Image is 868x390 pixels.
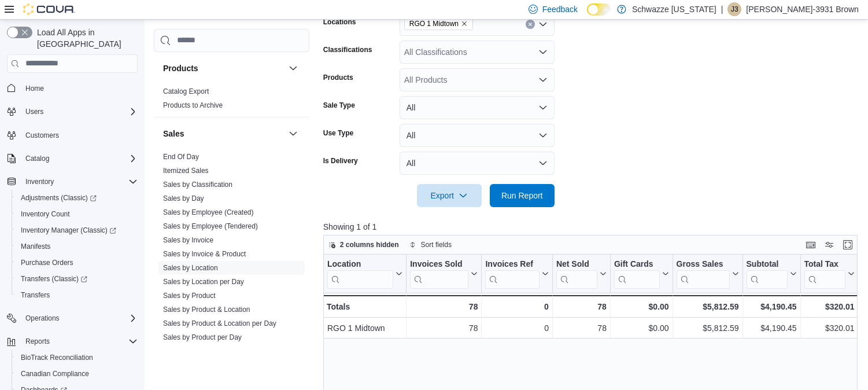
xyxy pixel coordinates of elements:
span: Sort fields [421,240,452,249]
span: BioTrack Reconciliation [21,353,93,362]
label: Classifications [323,45,372,54]
label: Products [323,73,353,82]
span: Transfers [16,288,138,302]
button: Users [21,105,48,119]
a: Sales by Employee (Created) [163,208,254,216]
span: Reports [21,334,138,348]
div: $320.01 [804,300,854,314]
div: Total Tax [804,259,845,270]
div: Gross Sales [676,259,729,288]
a: Inventory Manager (Classic) [12,222,142,238]
button: Open list of options [538,20,548,29]
button: Inventory [21,175,58,189]
div: Gift Card Sales [614,259,660,288]
h3: Sales [163,128,184,139]
button: Products [163,62,284,74]
div: 0 [485,300,548,314]
a: End Of Day [163,153,199,161]
button: Open list of options [538,47,548,57]
button: Inventory [2,174,142,190]
div: Invoices Ref [485,259,539,288]
button: Products [286,61,300,75]
span: Sales by Day [163,194,204,203]
span: Customers [21,128,138,142]
button: Export [417,184,482,207]
div: $4,190.45 [746,300,796,314]
a: Itemized Sales [163,167,209,175]
span: Sales by Classification [163,180,232,189]
div: Location [327,259,393,270]
span: RGO 1 Midtown [409,18,459,30]
button: Transfers [12,287,142,303]
a: BioTrack Reconciliation [16,351,98,365]
a: Sales by Classification [163,181,232,189]
div: RGO 1 Midtown [327,321,402,335]
span: Purchase Orders [21,258,73,267]
a: Adjustments (Classic) [16,191,101,205]
div: 78 [410,321,478,335]
button: Invoices Ref [485,259,548,288]
span: Catalog [21,152,138,165]
button: Customers [2,127,142,144]
button: Clear input [526,20,535,29]
input: Dark Mode [587,3,611,16]
span: Inventory Count [16,207,138,221]
button: Sales [286,127,300,141]
button: Operations [21,311,64,325]
span: Transfers [21,290,50,300]
a: Home [21,82,49,95]
a: Canadian Compliance [16,367,94,381]
h3: Products [163,62,198,74]
a: Purchase Orders [16,256,78,270]
span: Users [25,107,43,116]
button: All [400,124,555,147]
div: Invoices Sold [410,259,468,288]
span: Transfers (Classic) [16,272,138,286]
div: Javon-3931 Brown [727,2,741,16]
button: Home [2,80,142,97]
span: Export [424,184,475,207]
span: Home [25,84,44,93]
span: Operations [25,314,60,323]
span: Products to Archive [163,101,223,110]
span: BioTrack Reconciliation [16,351,138,365]
a: Sales by Invoice [163,236,213,244]
div: Total Tax [804,259,845,288]
span: Itemized Sales [163,166,209,175]
span: Adjustments (Classic) [21,193,97,203]
button: Users [2,104,142,120]
button: Catalog [2,150,142,167]
a: Adjustments (Classic) [12,190,142,206]
button: Display options [822,238,836,252]
span: Sales by Employee (Created) [163,208,254,217]
span: Feedback [542,3,578,15]
a: Sales by Product [163,292,216,300]
div: $4,190.45 [746,321,796,335]
span: Catalog [25,154,49,163]
a: Sales by Day [163,194,204,203]
button: Enter fullscreen [841,238,855,252]
button: Remove RGO 1 Midtown from selection in this group [461,20,468,27]
button: Subtotal [746,259,796,288]
a: Customers [21,128,64,142]
span: Sales by Invoice & Product [163,249,246,259]
button: Gift Cards [614,259,669,288]
span: Adjustments (Classic) [16,191,138,205]
button: 2 columns hidden [324,238,404,252]
span: Operations [21,311,138,325]
span: End Of Day [163,152,199,161]
span: Inventory Count [21,209,70,219]
span: Sales by Location per Day [163,277,244,286]
div: $320.01 [804,321,854,335]
span: Sales by Location [163,263,218,273]
span: Sales by Product & Location [163,305,250,314]
span: Manifests [16,240,138,253]
a: Sales by Location per Day [163,278,244,286]
button: Gross Sales [676,259,738,288]
div: Totals [327,300,402,314]
p: Schwazze [US_STATE] [632,2,716,16]
button: Purchase Orders [12,255,142,271]
p: | [721,2,723,16]
div: Net Sold [556,259,597,270]
p: [PERSON_NAME]-3931 Brown [746,2,859,16]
